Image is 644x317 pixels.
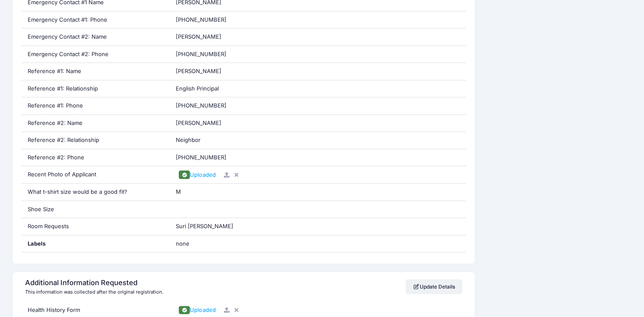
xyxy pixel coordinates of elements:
[176,102,226,109] span: [PHONE_NUMBER]
[21,97,170,114] div: Reference #1: Phone
[176,68,221,74] span: [PERSON_NAME]
[21,28,170,45] div: Emergency Contact #2: Name
[21,46,170,63] div: Emergency Contact #2: Phone
[25,279,161,287] h4: Additional Information Requested
[21,235,170,252] div: Labels
[176,16,226,23] span: [PHONE_NUMBER]
[176,33,221,40] span: [PERSON_NAME]
[21,149,170,166] div: Reference #2: Phone
[25,289,163,296] div: This information was collected after the original registration.
[176,51,226,57] span: [PHONE_NUMBER]
[21,184,170,201] div: What t-shirt size would be a good fit?
[190,171,215,178] span: Uploaded
[21,166,170,183] div: Recent Photo of Applicant
[21,63,170,80] div: Reference #1: Name
[21,11,170,28] div: Emergency Contact #1: Phone
[176,136,200,143] span: Neighbor
[176,188,181,195] span: M
[176,119,221,126] span: [PERSON_NAME]
[176,154,226,161] span: [PHONE_NUMBER]
[176,240,282,248] span: none
[176,306,218,313] a: Uploaded
[21,115,170,132] div: Reference #2: Name
[176,85,219,92] span: English Principal
[21,218,170,235] div: Room Requests
[21,132,170,149] div: Reference #2: Relationship
[21,80,170,97] div: Reference #1: Relationship
[406,279,462,294] a: Update Details
[21,201,170,218] div: Shoe Size
[176,171,218,178] a: Uploaded
[176,223,233,229] span: Suri [PERSON_NAME]
[190,306,215,313] span: Uploaded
